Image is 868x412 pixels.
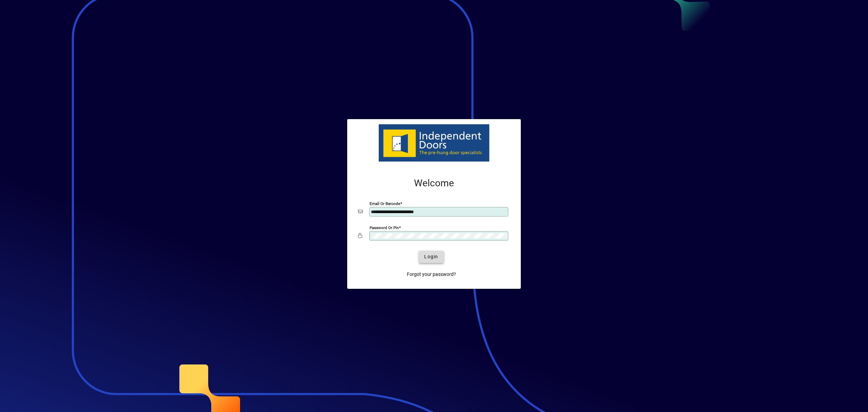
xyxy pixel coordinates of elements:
[419,251,443,263] button: Login
[370,201,400,206] mat-label: Email or Barcode
[370,225,399,230] mat-label: Password or Pin
[404,268,459,281] a: Forgot your password?
[358,177,510,189] h2: Welcome
[407,271,456,278] span: Forgot your password?
[424,253,438,260] span: Login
